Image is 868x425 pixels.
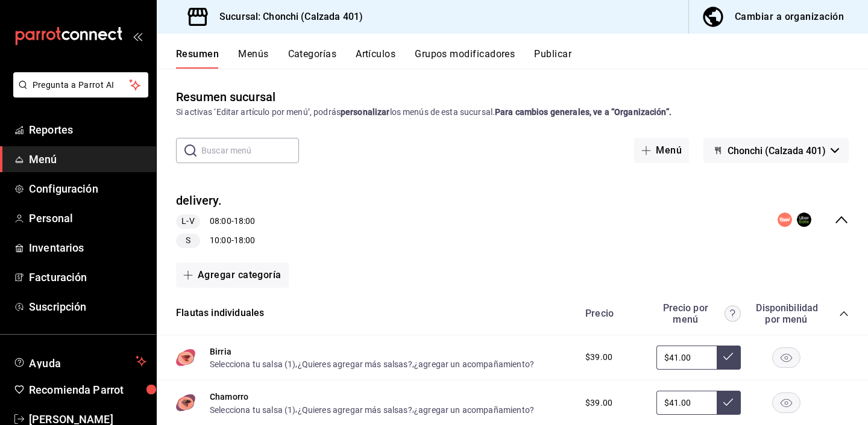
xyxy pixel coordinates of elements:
[33,79,130,92] span: Pregunta a Parrot AI
[29,151,146,167] span: Menú
[210,391,248,403] button: Chamorro
[176,393,195,412] img: Preview
[495,107,671,117] strong: Para cambios generales, ve a “Organización”.
[29,122,146,138] span: Reportes
[356,48,395,69] button: Artículos
[176,348,195,367] img: Preview
[29,269,146,285] span: Facturación
[756,302,816,325] div: Disponibilidad por menú
[201,138,299,163] input: Buscar menú
[177,215,199,228] span: L-V
[414,404,534,416] button: ¿agregar un acompañamiento?
[415,48,515,69] button: Grupos modificadores
[176,234,255,248] div: 10:00 - 18:00
[176,306,264,320] button: Flautas individuales
[210,346,231,358] button: Birria
[176,214,255,229] div: 08:00 - 18:00
[414,358,534,370] button: ¿agregar un acompañamiento?
[176,262,289,288] button: Agregar categoría
[176,48,868,69] div: navigation tabs
[735,8,844,25] div: Cambiar a organización
[534,48,571,69] button: Publicar
[29,181,146,197] span: Configuración
[29,240,146,256] span: Inventarios
[634,138,689,163] button: Menú
[656,302,741,325] div: Precio por menú
[13,72,148,98] button: Pregunta a Parrot AI
[288,48,337,69] button: Categorías
[210,403,534,415] div: , ,
[298,358,412,370] button: ¿Quieres agregar más salsas?
[181,234,195,247] span: S
[29,354,131,368] span: Ayuda
[210,358,534,370] div: , ,
[656,391,717,415] input: Sin ajuste
[585,397,612,409] span: $39.00
[157,182,868,258] div: collapse-menu-row
[839,309,849,318] button: collapse-category-row
[29,210,146,226] span: Personal
[573,308,650,319] div: Precio
[728,145,826,157] span: Chonchi (Calzada 401)
[176,48,219,69] button: Resumen
[176,88,275,106] div: Resumen sucursal
[238,48,268,69] button: Menús
[210,10,363,24] h3: Sucursal: Chonchi (Calzada 401)
[341,107,390,117] strong: personalizar
[29,382,146,398] span: Recomienda Parrot
[703,138,849,163] button: Chonchi (Calzada 401)
[29,299,146,315] span: Suscripción
[656,346,717,370] input: Sin ajuste
[210,358,295,370] button: Selecciona tu salsa (1)
[210,404,295,416] button: Selecciona tu salsa (1)
[8,87,148,100] a: Pregunta a Parrot AI
[176,106,849,119] div: Si activas ‘Editar artículo por menú’, podrás los menús de esta sucursal.
[298,404,412,416] button: ¿Quieres agregar más salsas?
[585,351,612,364] span: $39.00
[176,192,222,209] button: delivery.
[133,31,142,41] button: open_drawer_menu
